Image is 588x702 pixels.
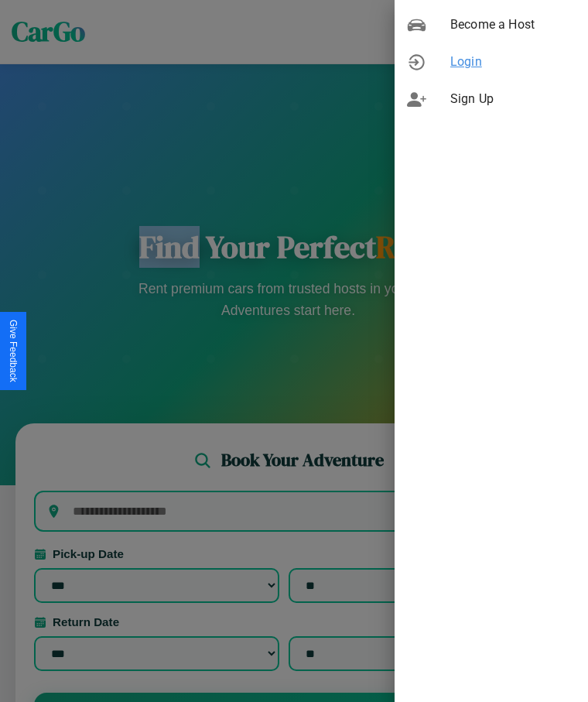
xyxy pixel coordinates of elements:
[450,15,576,34] span: Become a Host
[395,6,588,43] div: Become a Host
[395,43,588,80] div: Login
[395,80,588,118] div: Sign Up
[8,320,19,382] div: Give Feedback
[450,90,576,108] span: Sign Up
[450,53,576,71] span: Login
